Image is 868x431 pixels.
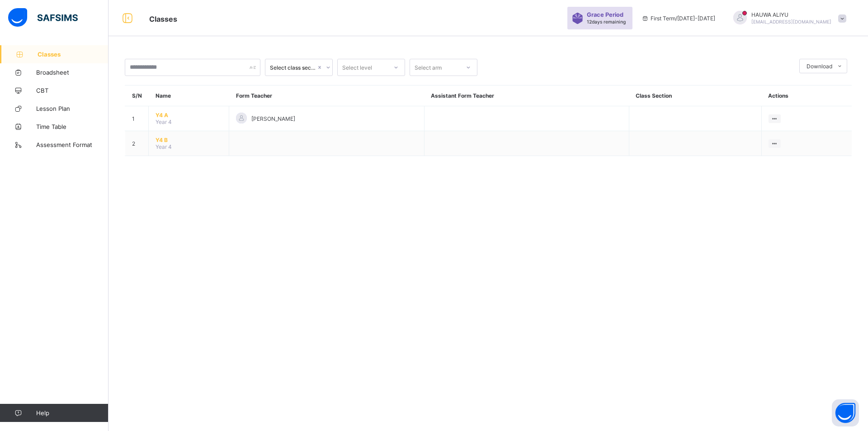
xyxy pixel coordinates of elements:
[125,106,149,131] td: 1
[156,118,172,125] span: Year 4
[629,85,761,106] th: Class Section
[38,51,108,58] span: Classes
[229,85,424,106] th: Form Teacher
[342,59,372,76] div: Select level
[8,8,78,27] img: safsims
[156,112,222,118] span: Y4 A
[125,131,149,156] td: 2
[36,409,108,417] span: Help
[751,19,831,24] span: [EMAIL_ADDRESS][DOMAIN_NAME]
[587,11,623,18] span: Grace Period
[36,123,108,130] span: Time Table
[832,399,859,426] button: Open asap
[572,13,583,24] img: sticker-purple.71386a28dfed39d6af7621340158ba97.svg
[125,85,149,106] th: S/N
[36,141,108,148] span: Assessment Format
[751,11,831,18] span: HAUWA ALIYU
[149,85,229,106] th: Name
[156,143,172,150] span: Year 4
[724,11,851,26] div: HAUWAALIYU
[807,63,832,70] span: Download
[424,85,629,106] th: Assistant Form Teacher
[36,69,108,76] span: Broadsheet
[36,105,108,112] span: Lesson Plan
[149,14,177,24] span: Classes
[642,15,715,22] span: session/term information
[270,64,316,71] div: Select class section
[251,115,295,122] span: [PERSON_NAME]
[415,59,442,76] div: Select arm
[761,85,852,106] th: Actions
[36,87,108,94] span: CBT
[156,137,222,143] span: Y4 B
[587,19,626,24] span: 12 days remaining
